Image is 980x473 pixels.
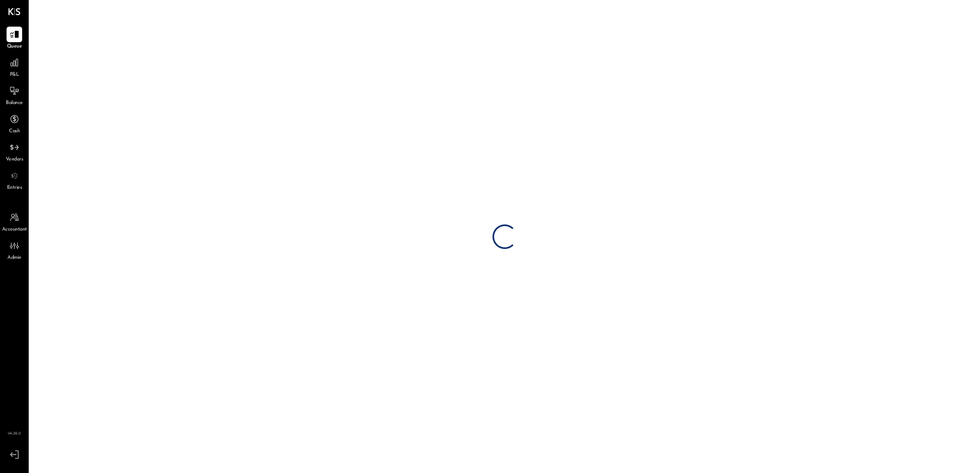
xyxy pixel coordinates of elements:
[6,100,23,107] span: Balance
[0,55,28,79] a: P&L
[6,156,23,163] span: Vendors
[0,168,28,192] a: Entries
[0,140,28,163] a: Vendors
[0,111,28,135] a: Cash
[7,43,22,50] span: Queue
[7,184,22,192] span: Entries
[9,128,20,135] span: Cash
[0,83,28,107] a: Balance
[7,254,21,262] span: Admin
[0,27,28,50] a: Queue
[2,226,27,233] span: Accountant
[0,210,28,233] a: Accountant
[0,238,28,262] a: Admin
[10,71,19,79] span: P&L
